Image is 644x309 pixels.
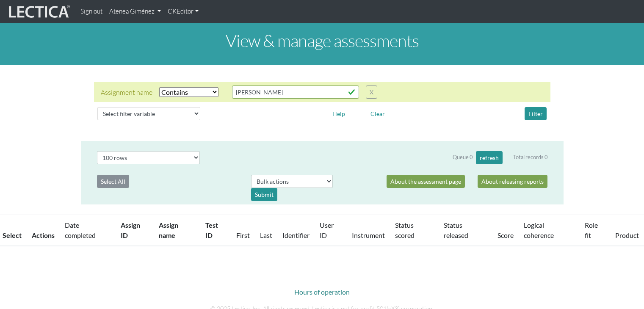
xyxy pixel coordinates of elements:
button: Clear [367,107,389,120]
a: Identifier [282,231,310,239]
a: Product [615,231,639,239]
a: Status scored [395,221,415,239]
a: First [236,231,250,239]
div: Queue 0 Total records 0 [453,151,547,164]
a: Instrument [352,231,385,239]
button: Filter [525,107,547,120]
th: Assign name [154,215,200,246]
a: Hours of operation [294,288,350,296]
a: Sign out [77,3,106,20]
a: Atenea Giménez [106,3,164,20]
a: Role fit [585,221,598,239]
button: X [366,86,377,99]
button: refresh [476,151,503,164]
button: Select All [97,175,129,188]
th: Test ID [200,215,231,246]
div: Assignment name [101,87,152,97]
a: About the assessment page [387,175,465,188]
a: Date completed [65,221,96,239]
div: Submit [251,188,277,201]
a: Help [329,109,349,117]
th: Actions [27,215,60,246]
a: Score [498,231,514,239]
a: Status released [444,221,468,239]
a: About releasing reports [478,175,547,188]
th: Assign ID [116,215,153,246]
button: Help [329,107,349,120]
img: lecticalive [7,4,70,20]
a: CKEditor [164,3,202,20]
a: User ID [320,221,334,239]
a: Last [260,231,272,239]
a: Logical coherence [524,221,554,239]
